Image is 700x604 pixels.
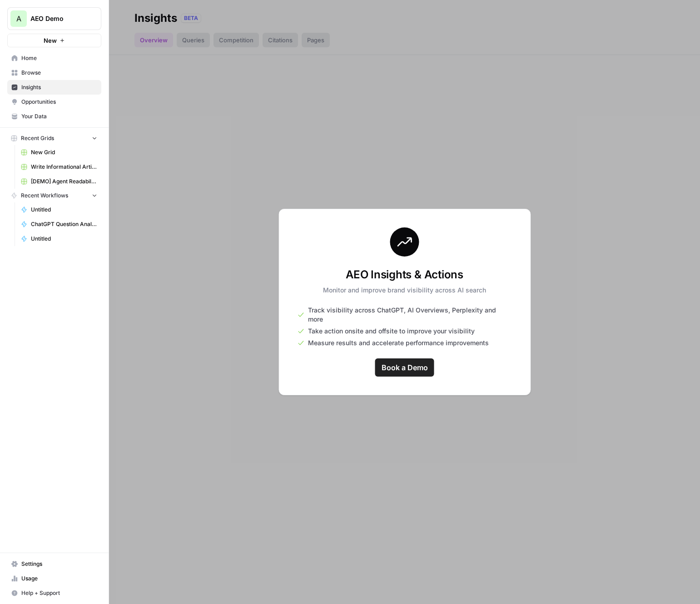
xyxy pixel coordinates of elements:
[21,560,97,568] span: Settings
[30,14,85,23] span: AEO Demo
[7,34,101,47] button: New
[21,589,97,597] span: Help + Support
[17,160,101,174] a: Write Informational Article
[21,191,68,200] span: Recent Workflows
[7,109,101,124] a: Your Data
[21,134,54,142] span: Recent Grids
[7,80,101,95] a: Insights
[16,13,21,24] span: A
[17,145,101,160] a: New Grid
[323,267,486,282] h3: AEO Insights & Actions
[21,112,97,121] span: Your Data
[31,148,97,156] span: New Grid
[7,95,101,109] a: Opportunities
[21,54,97,62] span: Home
[21,574,97,583] span: Usage
[31,206,97,214] span: Untitled
[7,7,101,30] button: Workspace: AEO Demo
[308,327,475,336] span: Take action onsite and offsite to improve your visibility
[31,163,97,171] span: Write Informational Article
[7,51,101,65] a: Home
[7,131,101,145] button: Recent Grids
[44,36,57,45] span: New
[17,232,101,246] a: Untitled
[382,362,428,373] span: Book a Demo
[17,202,101,217] a: Untitled
[7,189,101,202] button: Recent Workflows
[21,83,97,91] span: Insights
[31,177,97,186] span: [DEMO] Agent Readability
[7,557,101,571] a: Settings
[308,338,489,347] span: Measure results and accelerate performance improvements
[308,306,512,324] span: Track visibility across ChatGPT, AI Overviews, Perplexity and more
[323,286,486,295] p: Monitor and improve brand visibility across AI search
[375,358,434,377] a: Book a Demo
[21,98,97,106] span: Opportunities
[31,235,97,243] span: Untitled
[7,65,101,80] a: Browse
[7,586,101,600] button: Help + Support
[21,69,97,77] span: Browse
[31,220,97,228] span: ChatGPT Question Analysis
[17,217,101,232] a: ChatGPT Question Analysis
[17,174,101,189] a: [DEMO] Agent Readability
[7,571,101,586] a: Usage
